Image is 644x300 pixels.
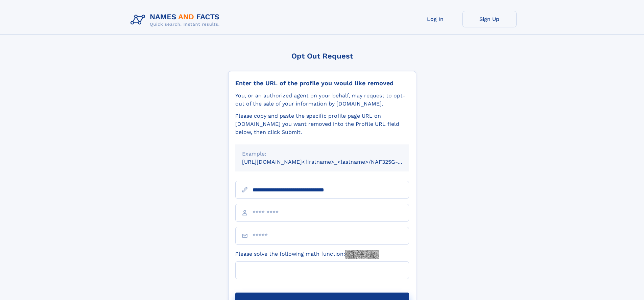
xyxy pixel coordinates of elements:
div: Enter the URL of the profile you would like removed [235,79,409,87]
div: You, or an authorized agent on your behalf, may request to opt-out of the sale of your informatio... [235,92,409,108]
img: Logo Names and Facts [128,11,225,29]
div: Opt Out Request [228,52,416,60]
a: Sign Up [462,11,517,27]
small: [URL][DOMAIN_NAME]<firstname>_<lastname>/NAF325G-xxxxxxxx [242,159,422,165]
div: Example: [242,150,402,158]
div: Please copy and paste the specific profile page URL on [DOMAIN_NAME] you want removed into the Pr... [235,112,409,136]
a: Log In [408,11,462,27]
label: Please solve the following math function: [235,250,379,259]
